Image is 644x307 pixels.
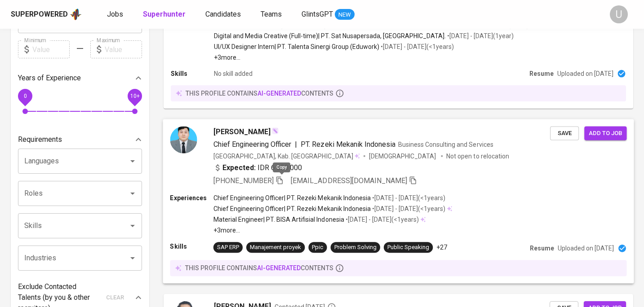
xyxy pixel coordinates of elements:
[213,151,360,160] div: [GEOGRAPHIC_DATA], Kab. [GEOGRAPHIC_DATA]
[261,10,282,18] span: Teams
[550,126,579,140] button: Save
[213,204,371,213] p: Chief Engineering Officer | PT. Rezeki Mekanik Indonesia
[130,93,139,99] span: 10+
[107,9,125,20] a: Jobs
[271,127,279,134] img: magic_wand.svg
[261,9,284,20] a: Teams
[32,40,70,58] input: Value
[214,69,253,78] p: No skill added
[164,119,633,283] a: [PERSON_NAME]Chief Engineering Officer|PT. Rezeki Mekanik IndonesiaBusiness Consulting and Servic...
[185,263,333,272] p: this profile contains contents
[105,40,142,58] input: Value
[107,10,123,18] span: Jobs
[213,162,302,173] div: IDR 6.000.000
[250,243,301,252] div: Manajement proyek
[344,215,419,224] p: • [DATE] - [DATE] ( <1 years )
[446,151,509,160] p: Not open to relocation
[170,242,213,251] p: Skills
[371,204,445,213] p: • [DATE] - [DATE] ( <1 years )
[213,140,292,148] span: Chief Engineering Officer
[214,31,446,40] p: Digital and Media Creative (Full-time) | PT. Sat Nusapersada, [GEOGRAPHIC_DATA].
[213,226,453,235] p: +3 more ...
[387,243,429,252] div: Public Speaking
[335,10,355,19] span: NEW
[23,93,27,99] span: 0
[257,264,301,272] span: AI-generated
[213,193,371,202] p: Chief Engineering Officer | PT. Rezeki Mekanik Indonesia
[398,140,493,148] span: Business Consulting and Services
[18,131,142,149] div: Requirements
[589,128,622,138] span: Add to job
[379,42,454,51] p: • [DATE] - [DATE] ( <1 years )
[126,187,139,200] button: Open
[70,8,82,21] img: app logo
[214,42,379,51] p: UI/UX Designer Intern | PT. Talenta Sinergi Group (Eduwork)
[213,215,344,224] p: Material Engineer | PT. BISA Artifisial Indonesia
[446,31,514,40] p: • [DATE] - [DATE] ( 1 year )
[18,73,81,83] p: Years of Experience
[205,10,241,18] span: Candidates
[217,243,239,252] div: SAP ERP
[170,193,213,202] p: Experiences
[126,219,139,232] button: Open
[143,9,187,20] a: Superhunter
[18,134,62,145] p: Requirements
[558,244,614,253] p: Uploaded on [DATE]
[126,252,139,264] button: Open
[222,162,256,173] b: Expected:
[529,69,554,78] p: Resume
[371,193,445,202] p: • [DATE] - [DATE] ( <1 years )
[18,69,142,87] div: Years of Experience
[436,243,447,252] p: +27
[126,155,139,167] button: Open
[295,139,297,149] span: |
[11,9,68,20] div: Superpowered
[302,9,355,20] a: GlintsGPT NEW
[214,53,529,62] p: +3 more ...
[170,126,197,153] img: aedc62e4278edd746dca853c9e33558c.jpg
[171,69,214,78] p: Skills
[584,126,626,140] button: Add to job
[312,243,323,252] div: Ppic
[334,243,377,252] div: Problem Solving
[186,89,333,98] p: this profile contains contents
[610,5,628,23] div: U
[213,176,274,184] span: [PHONE_NUMBER]
[555,128,574,138] span: Save
[11,8,82,21] a: Superpoweredapp logo
[143,10,186,18] b: Superhunter
[557,69,613,78] p: Uploaded on [DATE]
[291,176,407,184] span: [EMAIL_ADDRESS][DOMAIN_NAME]
[302,10,333,18] span: GlintsGPT
[205,9,243,20] a: Candidates
[369,151,437,160] span: [DEMOGRAPHIC_DATA]
[530,244,554,253] p: Resume
[258,90,301,97] span: AI-generated
[213,126,271,137] span: [PERSON_NAME]
[301,140,395,148] span: PT. Rezeki Mekanik Indonesia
